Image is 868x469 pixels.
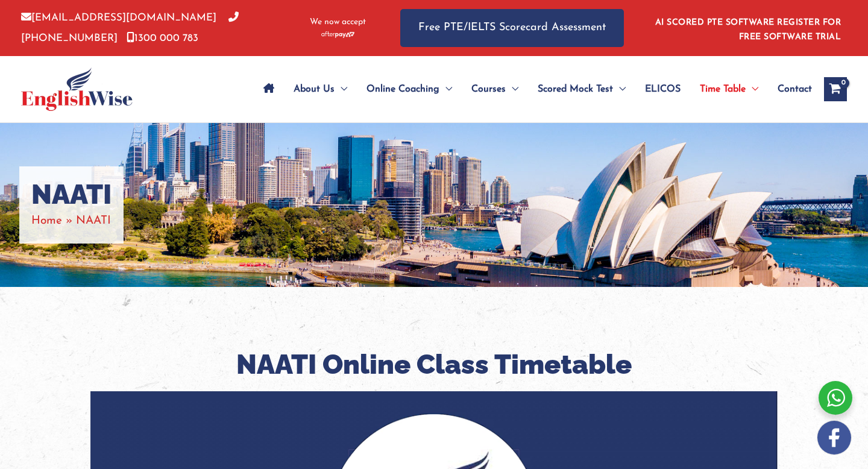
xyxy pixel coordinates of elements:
a: Home [31,215,62,227]
span: NAATI [76,215,111,227]
span: Menu Toggle [335,68,347,110]
span: Contact [778,68,812,110]
a: Scored Mock TestMenu Toggle [528,68,635,110]
aside: Header Widget 1 [648,8,847,48]
a: Time TableMenu Toggle [690,68,768,110]
a: [EMAIL_ADDRESS][DOMAIN_NAME] [21,13,216,23]
span: Menu Toggle [613,68,626,110]
a: 1300 000 783 [127,33,198,43]
span: Menu Toggle [439,68,452,110]
nav: Breadcrumbs [31,211,112,231]
span: Menu Toggle [746,68,758,110]
img: cropped-ew-logo [21,68,133,111]
span: Courses [471,68,506,110]
h1: NAATI [31,178,112,211]
a: View Shopping Cart, empty [824,77,847,101]
a: [PHONE_NUMBER] [21,13,239,43]
img: Afterpay-Logo [321,31,354,38]
span: We now accept [310,16,366,28]
a: Contact [768,68,812,110]
span: Scored Mock Test [538,68,613,110]
a: Free PTE/IELTS Scorecard Assessment [400,9,624,47]
nav: Site Navigation: Main Menu [254,68,812,110]
span: Menu Toggle [506,68,518,110]
span: About Us [294,68,335,110]
span: ELICOS [645,68,681,110]
img: white-facebook.png [817,421,851,455]
h2: NAATI Online Class Timetable [90,347,778,383]
a: About UsMenu Toggle [284,68,357,110]
a: Online CoachingMenu Toggle [357,68,462,110]
a: CoursesMenu Toggle [462,68,528,110]
a: AI SCORED PTE SOFTWARE REGISTER FOR FREE SOFTWARE TRIAL [655,18,841,42]
span: Online Coaching [366,68,439,110]
a: ELICOS [635,68,690,110]
span: Time Table [700,68,746,110]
